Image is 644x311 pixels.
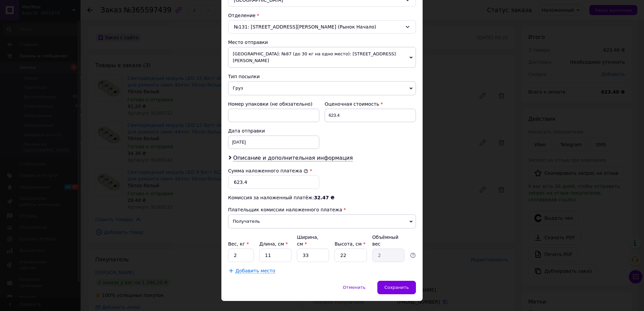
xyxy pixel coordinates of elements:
[297,235,318,247] label: Ширина, см
[228,40,268,45] span: Место отправки
[228,47,416,68] span: [GEOGRAPHIC_DATA]: №87 (до 30 кг на одно место): [STREET_ADDRESS][PERSON_NAME]
[228,214,416,228] span: Получатель
[325,101,416,107] div: Оценочная стоимость
[228,168,308,173] label: Сумма наложенного платежа
[228,81,416,95] span: Груз
[228,12,416,19] div: Отделение
[228,207,342,212] span: Плательщик комиссии наложенного платежа
[228,74,260,79] span: Тип посылки
[233,155,353,161] span: Описание и дополнительная информация
[314,195,334,200] span: 32.47 ₴
[228,127,319,134] div: Дата отправки
[343,285,366,290] span: Отменить
[228,194,416,201] div: Комиссия за наложенный платёж:
[334,241,365,247] label: Высота, см
[228,20,416,34] div: №131: [STREET_ADDRESS][PERSON_NAME] (Рынок Начало)
[372,234,405,247] div: Объёмный вес
[228,241,249,247] label: Вес, кг
[228,101,319,107] div: Номер упаковки (не обязательно)
[384,285,409,290] span: Сохранить
[259,241,288,247] label: Длина, см
[235,268,275,274] span: Добавить место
